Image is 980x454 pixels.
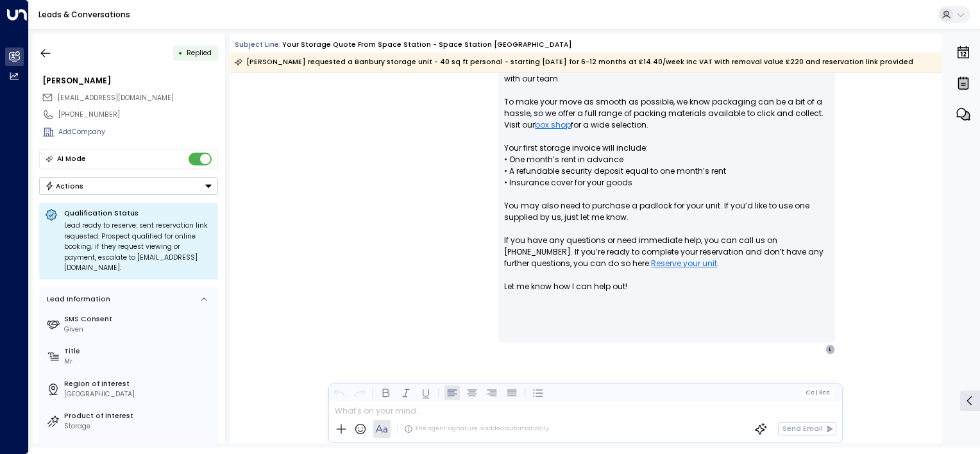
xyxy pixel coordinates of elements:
a: Reserve your unit [651,258,717,269]
div: AddCompany [58,127,218,137]
a: box shop [535,119,571,131]
div: • [178,44,183,62]
button: Undo [332,385,347,400]
span: | [815,389,817,396]
div: Given [64,324,214,335]
button: Redo [351,385,367,400]
div: Your storage quote from Space Station - Space Station [GEOGRAPHIC_DATA] [282,40,572,50]
div: Actions [45,181,84,190]
label: Product of Interest [64,411,214,421]
span: Replied [187,48,212,58]
div: Button group with a nested menu [39,177,218,195]
span: Cc Bcc [806,389,830,396]
a: Leads & Conversations [38,9,130,20]
label: Title [64,346,214,357]
div: AI Mode [57,153,86,165]
button: Cc|Bcc [802,388,834,397]
span: [EMAIL_ADDRESS][DOMAIN_NAME] [58,93,174,103]
label: Region of Interest [64,379,214,389]
p: Qualification Status [64,208,212,218]
span: lukegardner71@gmail.com [58,93,174,103]
div: Lead Information [44,294,110,305]
div: [PERSON_NAME] requested a Banbury storage unit - 40 sq ft personal - starting [DATE] for 6-12 mon... [235,56,913,69]
label: SMS Consent [64,314,214,324]
div: [PERSON_NAME] [42,75,218,87]
div: [GEOGRAPHIC_DATA] [64,389,214,399]
div: L [825,344,836,355]
span: Subject Line: [235,40,281,49]
div: [PHONE_NUMBER] [58,110,218,120]
div: Storage [64,421,214,432]
div: Lead ready to reserve: sent reservation link requested. Prospect qualified for online booking; if... [64,221,212,274]
div: The agent signature is added automatically [404,425,549,433]
div: Mr [64,357,214,367]
button: Actions [39,177,218,195]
